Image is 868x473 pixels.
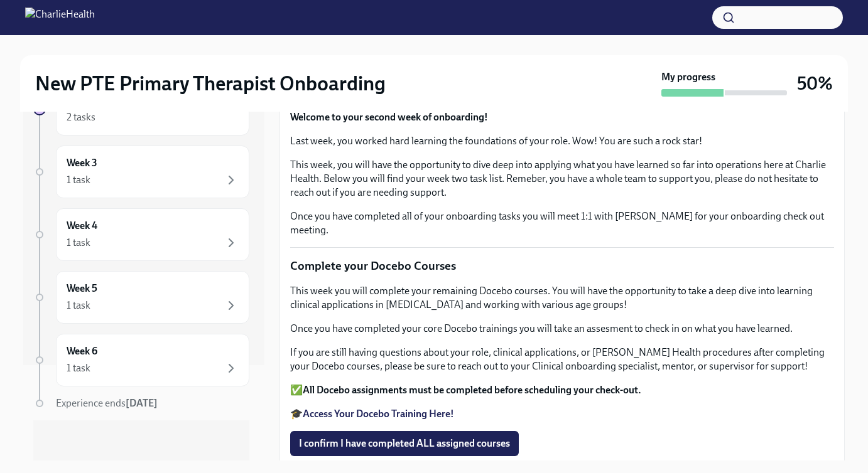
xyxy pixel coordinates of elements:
[290,258,834,274] p: Complete your Docebo Courses
[290,134,834,148] p: Last week, you worked hard learning the foundations of your role. Wow! You are such a rock star!
[33,334,249,386] a: Week 61 task
[299,437,510,450] span: I confirm I have completed ALL assigned courses
[290,383,834,397] p: ✅
[661,70,715,84] strong: My progress
[303,384,641,396] strong: All Docebo assignments must be completed before scheduling your check-out.
[303,408,454,420] a: Access Your Docebo Training Here!
[67,173,90,187] div: 1 task
[33,271,249,324] a: Week 51 task
[290,284,834,312] p: This week you will complete your remaining Docebo courses. You will have the opportunity to take ...
[67,236,90,250] div: 1 task
[56,397,158,409] span: Experience ends
[67,344,97,358] h6: Week 6
[290,407,834,421] p: 🎓
[35,71,386,96] h2: New PTE Primary Therapist Onboarding
[290,210,834,237] p: Once you have completed all of your onboarding tasks you will meet 1:1 with [PERSON_NAME] for you...
[290,322,834,336] p: Once you have completed your core Docebo trainings you will take an assesment to check in on what...
[290,431,519,456] button: I confirm I have completed ALL assigned courses
[290,158,834,199] p: This week, you will have the opportunity to dive deep into applying what you have learned so far ...
[33,146,249,198] a: Week 31 task
[67,156,97,170] h6: Week 3
[797,72,833,95] h3: 50%
[25,8,95,28] img: CharlieHealth
[67,299,90,312] div: 1 task
[67,361,90,375] div: 1 task
[33,208,249,261] a: Week 41 task
[126,397,158,409] strong: [DATE]
[67,219,97,233] h6: Week 4
[67,110,95,124] div: 2 tasks
[67,282,97,295] h6: Week 5
[290,346,834,373] p: If you are still having questions about your role, clinical applications, or [PERSON_NAME] Health...
[290,111,488,123] strong: Welcome to your second week of onboarding!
